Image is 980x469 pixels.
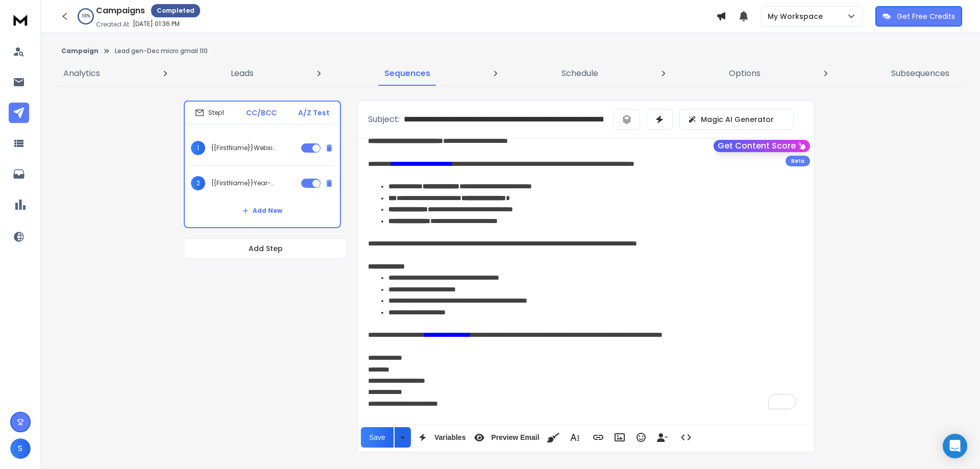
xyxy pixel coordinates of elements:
[631,427,651,448] button: Emoticons
[63,67,100,80] p: Analytics
[57,61,106,86] a: Analytics
[891,67,949,80] p: Subsequences
[151,4,200,17] div: Completed
[561,67,598,80] p: Schedule
[786,156,810,166] div: Beta
[897,11,955,21] p: Get Free Credits
[191,176,205,190] span: 2
[82,13,90,19] p: 100 %
[246,108,277,118] p: CC/BCC
[10,438,31,459] button: S
[701,114,774,125] p: Magic AI Generator
[723,61,767,86] a: Options
[470,427,541,448] button: Preview Email
[195,108,224,117] div: Step 1
[729,67,761,80] p: Options
[679,109,794,130] button: Magic AI Generator
[768,11,827,21] p: My Workspace
[358,138,814,419] div: To enrich screen reader interactions, please activate Accessibility in Grammarly extension settings
[565,427,584,448] button: More Text
[361,427,394,448] button: Save
[378,61,436,86] a: Sequences
[61,47,99,55] button: Campaign
[96,20,131,29] p: Created At:
[885,61,955,86] a: Subsequences
[653,427,672,448] button: Insert Unsubscribe Link
[133,20,180,28] p: [DATE] 01:36 PM
[875,6,962,27] button: Get Free Credits
[413,427,468,448] button: Variables
[676,427,696,448] button: Code View
[432,433,468,442] span: Variables
[384,67,430,80] p: Sequences
[184,101,341,228] li: Step1CC/BCCA/Z Test1{{FirstName}}Website Combo Deal: Business Website, SEO, Logo & More2{{FirstNa...
[589,427,608,448] button: Insert Link (Ctrl+K)
[211,144,277,152] p: {{FirstName}}Website Combo Deal: Business Website, SEO, Logo & More
[489,433,541,442] span: Preview Email
[943,434,967,458] div: Open Intercom Messenger
[544,427,563,448] button: Clean HTML
[211,179,277,187] p: {{FirstName}}Year-End Website Combo– Build, Rank & Grow Your Business!
[10,10,31,29] img: logo
[234,201,290,221] button: Add New
[610,427,629,448] button: Insert Image (Ctrl+P)
[231,67,254,80] p: Leads
[714,140,810,152] button: Get Content Score
[96,5,145,17] h1: Campaigns
[184,238,347,259] button: Add Step
[225,61,260,86] a: Leads
[368,113,400,126] p: Subject:
[115,47,208,55] p: Lead gen-Dec micro gmail 110
[191,141,205,155] span: 1
[555,61,604,86] a: Schedule
[298,108,330,118] p: A/Z Test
